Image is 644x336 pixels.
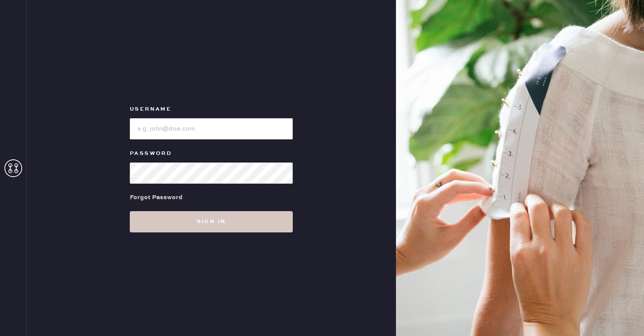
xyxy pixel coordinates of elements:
[130,211,293,232] button: Sign in
[130,118,293,139] input: e.g. john@doe.com
[130,184,182,211] a: Forgot Password
[130,104,293,115] label: Username
[130,148,293,159] label: Password
[130,193,182,202] div: Forgot Password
